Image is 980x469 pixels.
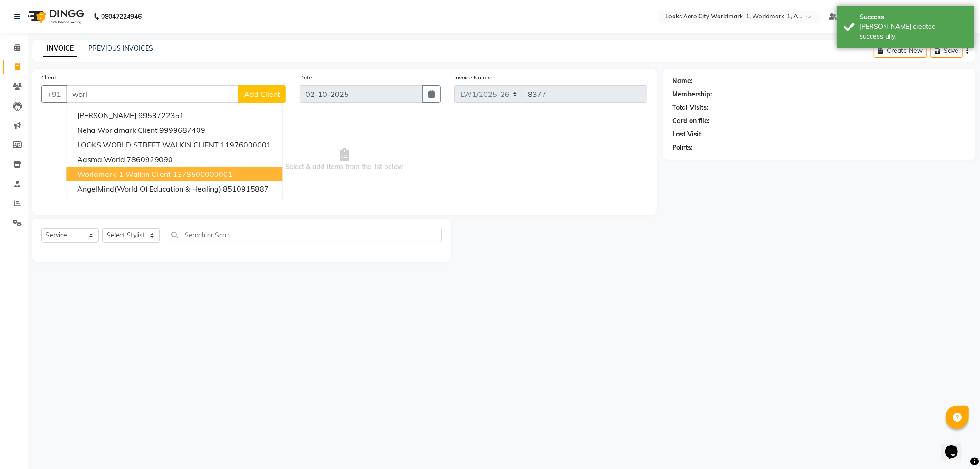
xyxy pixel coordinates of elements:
span: [PERSON_NAME] [77,111,136,120]
iframe: chat widget [941,432,971,460]
ngb-highlight: 9999687409 [159,125,205,135]
span: Select & add items from the list below [41,114,647,206]
button: Add Client [238,85,286,103]
input: Search or Scan [167,228,442,242]
label: Date [300,73,312,82]
label: Invoice Number [454,73,494,82]
img: logo [23,4,86,29]
div: Points: [673,143,693,153]
button: +91 [41,85,67,103]
span: LOOKS WORLD STREET WALKIN CLIENT [77,140,219,149]
div: Success [860,12,968,22]
a: PREVIOUS INVOICES [88,44,153,52]
ngb-highlight: 1378500000001 [173,170,232,179]
div: Card on file: [673,116,710,126]
div: Name: [673,76,693,86]
div: Last Visit: [673,130,703,139]
div: Membership: [673,90,713,99]
span: neha worldmark client [77,125,158,135]
b: 08047224946 [101,4,142,29]
span: Worldmark-1 Walkin Client [77,170,171,179]
span: Add Client [244,90,280,99]
label: Client [41,73,56,82]
ngb-highlight: 11976000001 [221,140,271,149]
div: Total Visits: [673,103,709,113]
input: Search by Name/Mobile/Email/Code [66,85,239,103]
button: Create New [874,44,927,58]
ngb-highlight: 9953722351 [138,111,184,120]
span: AngelMind(World Of Education & Healing) [77,184,221,193]
div: Bill created successfully. [860,22,968,41]
span: Aasma World [77,155,125,164]
button: Save [930,44,963,58]
a: INVOICE [43,40,77,57]
ngb-highlight: 7860929090 [127,155,173,164]
ngb-highlight: 8510915887 [223,184,269,193]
